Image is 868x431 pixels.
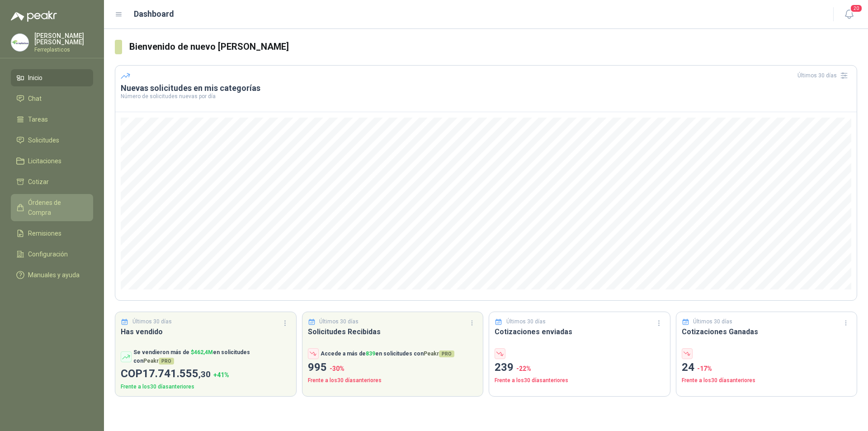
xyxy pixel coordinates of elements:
a: Tareas [11,111,93,128]
p: Frente a los 30 días anteriores [682,376,852,385]
span: 20 [850,4,863,13]
span: 839 [366,350,375,357]
span: Remisiones [28,228,61,238]
a: Órdenes de Compra [11,194,93,221]
span: -17 % [697,365,712,372]
a: Solicitudes [11,132,93,149]
div: Últimos 30 días [797,68,851,83]
p: Se vendieron más de en solicitudes con [133,348,291,365]
a: Remisiones [11,225,93,242]
p: [PERSON_NAME] [PERSON_NAME] [34,33,93,45]
p: Frente a los 30 días anteriores [308,376,478,385]
span: Manuales y ayuda [28,270,80,280]
span: Licitaciones [28,156,61,166]
span: 17.741.555 [142,367,211,380]
a: Configuración [11,246,93,263]
p: Frente a los 30 días anteriores [121,383,291,391]
span: Peakr [424,350,454,357]
span: Peakr [143,358,174,364]
h3: Solicitudes Recibidas [308,326,478,337]
h3: Bienvenido de nuevo [PERSON_NAME] [129,40,857,54]
span: Chat [28,94,42,104]
img: Logo peakr [11,11,57,22]
img: Company Logo [11,34,28,51]
p: 24 [682,359,852,376]
p: Últimos 30 días [132,317,172,326]
p: Últimos 30 días [506,317,546,326]
span: Configuración [28,249,68,259]
span: Órdenes de Compra [28,198,85,218]
button: 20 [841,6,857,23]
span: Tareas [28,114,48,124]
span: Inicio [28,73,42,83]
a: Manuales y ayuda [11,266,93,284]
h3: Has vendido [121,326,291,337]
p: 239 [495,359,665,376]
span: Cotizar [28,177,49,187]
span: -22 % [516,365,531,372]
a: Licitaciones [11,152,93,170]
p: Últimos 30 días [319,317,359,326]
a: Cotizar [11,173,93,190]
p: Número de solicitudes nuevas por día [121,94,851,99]
p: 995 [308,359,478,376]
p: Accede a más de en solicitudes con [321,350,454,358]
span: PRO [439,350,454,357]
p: Frente a los 30 días anteriores [495,376,665,385]
a: Chat [11,90,93,107]
span: + 41 % [213,371,229,379]
span: Solicitudes [28,135,59,145]
p: Ferreplasticos [34,47,93,52]
h3: Cotizaciones Ganadas [682,326,852,337]
h3: Nuevas solicitudes en mis categorías [121,83,851,94]
a: Inicio [11,69,93,86]
span: ,30 [198,369,211,379]
span: -30 % [330,365,344,372]
h3: Cotizaciones enviadas [495,326,665,337]
p: COP [121,365,291,383]
p: Últimos 30 días [693,317,732,326]
span: PRO [159,358,174,365]
h1: Dashboard [134,8,174,20]
span: $ 462,4M [191,349,213,355]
